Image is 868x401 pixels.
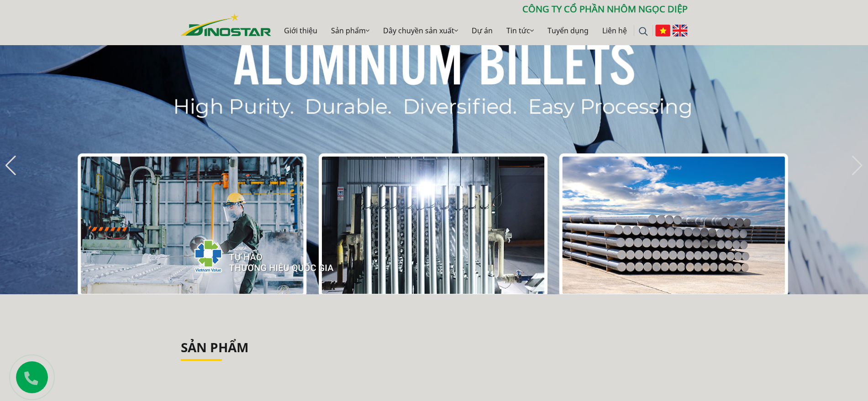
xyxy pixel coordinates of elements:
[181,11,271,36] a: Nhôm Dinostar
[376,16,465,45] a: Dây chuyền sản xuất
[277,16,324,45] a: Giới thiệu
[181,13,271,36] img: Nhôm Dinostar
[500,16,541,45] a: Tin tức
[181,339,248,356] a: Sản phẩm
[465,16,500,45] a: Dự án
[655,25,670,36] img: Tiếng Việt
[271,2,688,16] p: CÔNG TY CỔ PHẦN NHÔM NGỌC DIỆP
[324,16,376,45] a: Sản phẩm
[167,223,335,285] img: thqg
[673,25,688,36] img: English
[595,16,634,45] a: Liên hệ
[851,156,863,176] div: Next slide
[639,27,648,36] img: search
[541,16,595,45] a: Tuyển dụng
[5,156,17,176] div: Previous slide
